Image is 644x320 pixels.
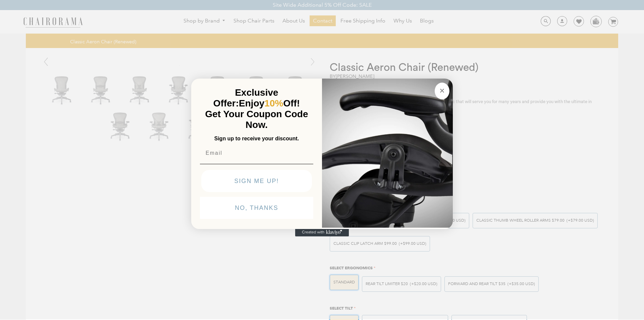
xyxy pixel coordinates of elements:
[435,83,449,99] button: Close dialog
[322,77,453,228] img: 92d77583-a095-41f6-84e7-858462e0427a.jpeg
[201,170,312,192] button: SIGN ME UP!
[200,146,313,160] input: Email
[213,87,278,108] span: Exclusive Offer:
[205,109,308,130] span: Get Your Coupon Code Now.
[214,136,299,141] span: Sign up to receive your discount.
[295,228,349,236] a: Created with Klaviyo - opens in a new tab
[200,197,313,219] button: NO, THANKS
[200,164,313,164] img: underline
[264,98,283,108] span: 10%
[239,98,300,108] span: Enjoy Off!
